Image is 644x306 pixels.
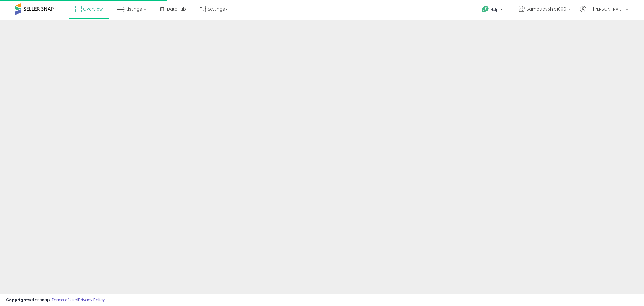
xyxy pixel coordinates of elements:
[477,1,509,20] a: Help
[580,6,628,20] a: Hi [PERSON_NAME]
[527,6,566,12] span: SameDayShip1000
[126,6,142,12] span: Listings
[588,6,624,12] span: Hi [PERSON_NAME]
[83,6,103,12] span: Overview
[167,6,186,12] span: DataHub
[491,7,499,12] span: Help
[482,5,489,13] i: Get Help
